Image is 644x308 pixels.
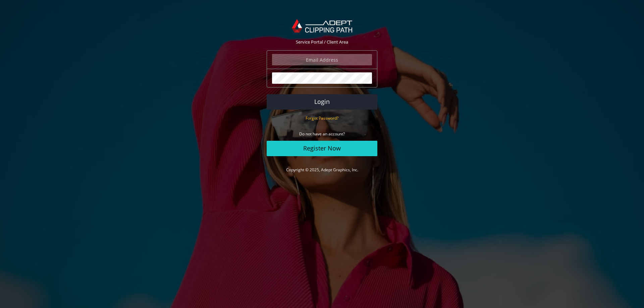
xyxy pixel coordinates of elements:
[286,167,358,173] a: Copyright © 2025, Adept Graphics, Inc.
[267,94,377,110] button: Login
[296,39,348,45] span: Service Portal / Client Area
[292,19,352,33] img: Adept Graphics
[267,141,377,156] a: Register Now
[306,115,338,121] a: Forgot Password?
[272,54,372,65] input: Email Address
[299,131,345,137] small: Do not have an account?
